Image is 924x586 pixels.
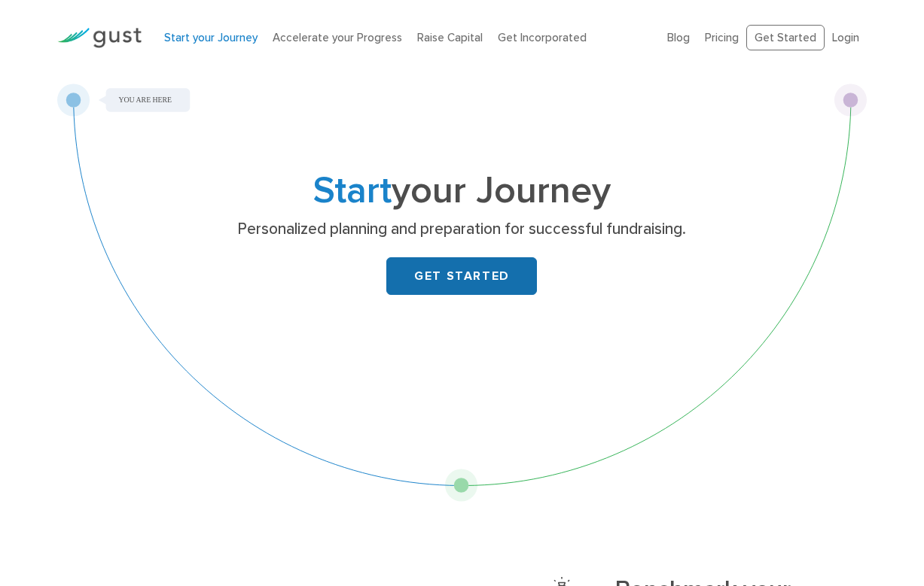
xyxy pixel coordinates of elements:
[832,31,859,44] a: Login
[667,31,690,44] a: Blog
[417,31,483,44] a: Raise Capital
[273,31,402,44] a: Accelerate your Progress
[313,169,392,213] span: Start
[170,219,754,240] p: Personalized planning and preparation for successful fundraising.
[164,174,759,208] h1: your Journey
[386,257,537,295] a: GET STARTED
[57,28,142,48] img: Gust Logo
[705,31,739,44] a: Pricing
[164,31,258,44] a: Start your Journey
[746,25,825,51] a: Get Started
[498,31,587,44] a: Get Incorporated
